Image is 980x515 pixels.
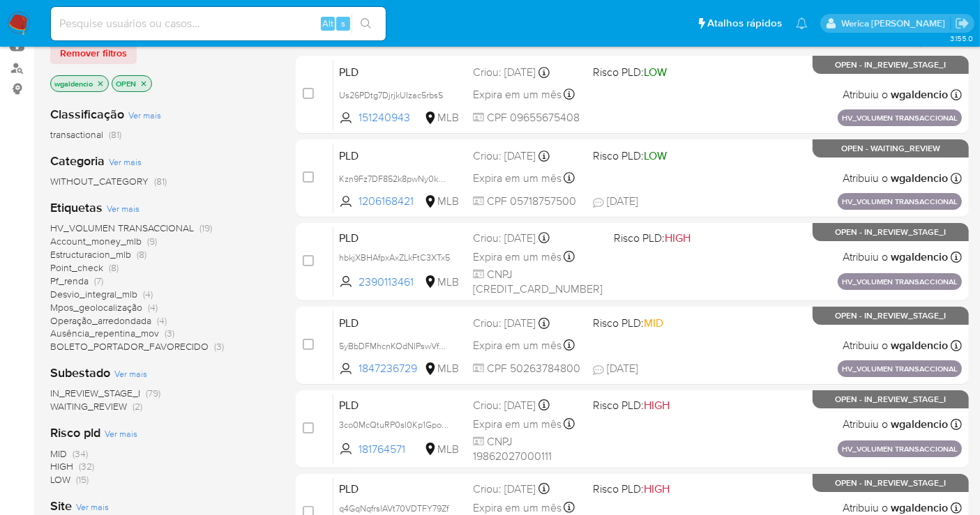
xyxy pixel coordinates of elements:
[955,16,970,31] a: Sair
[322,17,333,30] span: Alt
[51,15,386,33] input: Pesquise usuários ou casos...
[841,17,950,30] p: werica.jgaldencio@mercadolivre.com
[796,17,808,29] a: Notificações
[950,33,973,44] span: 3.155.0
[707,16,782,31] span: Atalhos rápidos
[341,17,345,30] span: s
[352,14,380,33] button: search-icon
